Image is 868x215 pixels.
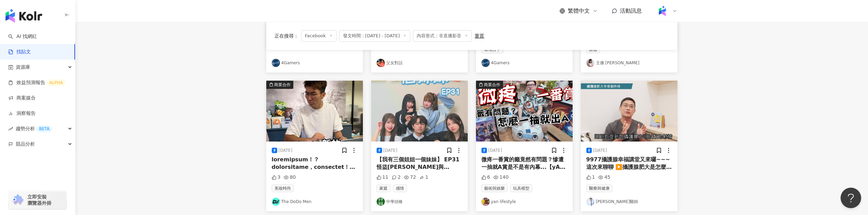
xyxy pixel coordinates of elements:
[481,198,567,206] a: KOL Avataryan lifestyle
[481,59,567,67] a: KOL Avatar4Gamers
[8,110,36,117] a: 洞察報告
[475,33,484,39] div: 重置
[8,49,31,55] a: 找貼文
[581,81,677,142] img: post-image
[9,191,66,209] a: chrome extension立即安裝 瀏覽器外掛
[620,8,642,14] span: 活動訊息
[404,174,416,181] div: 72
[377,185,390,192] span: 家庭
[586,198,672,206] a: KOL Avatar[PERSON_NAME]醫師
[476,81,573,142] img: post-image
[419,174,428,181] div: 1
[11,194,24,205] img: chrome extension
[272,198,357,206] a: KOL AvatarThe DoDo Men
[392,174,401,181] div: 2
[656,4,669,17] img: Kolr%20app%20icon%20%281%29.png
[510,185,532,192] span: 玩具模型
[274,81,291,88] div: 商業合作
[16,121,52,136] span: 趨勢分析
[481,174,490,181] div: 6
[377,156,462,171] div: 【我有三個姐姐一個妹妹】 EP31 怪盜[PERSON_NAME]與[PERSON_NAME]一 [PERSON_NAME] and [PERSON_NAME] 【我有三個姐姐一個妹妹】 EP3...
[377,174,389,181] div: 11
[586,156,672,171] div: 9977攝護腺幸福講堂又來囉~~~ 這次來聊聊 ▶️攝護腺肥大是怎麼回事? ▶️攝護腺肥大的行為治療 ▶️攝護腺肥大的藥物治療 ▶️攝護腺肥大的手術治療 ▶️攝護腺肥大的微創治療(MIST) #...
[413,30,472,42] span: 內容形式：非直播影音
[272,198,280,206] img: KOL Avatar
[339,30,411,42] span: 發文時間：[DATE] - [DATE]
[586,59,595,67] img: KOL Avatar
[586,198,595,206] img: KOL Avatar
[266,81,363,142] img: post-image
[377,59,385,67] img: KOL Avatar
[383,148,398,153] div: [DATE]
[272,185,294,192] span: 美妝時尚
[598,174,610,181] div: 45
[481,198,490,206] img: KOL Avatar
[272,59,280,67] img: KOL Avatar
[279,148,293,153] div: [DATE]
[272,174,281,181] div: 3
[16,59,30,75] span: 資源庫
[36,125,52,132] div: BETA
[301,30,337,42] span: Facebook
[476,81,573,142] div: post-image商業合作
[284,174,296,181] div: 80
[8,126,13,131] span: rise
[841,188,861,208] iframe: Help Scout Beacon - Open
[272,156,357,171] div: loremipsum！？ dolorsitame，consectet！adipis！elitsedd～ ei！tem～ inCidid utlabor～e～d🤣 magnaaliq，enimad...
[274,33,298,39] span: 正在搜尋 ：
[371,81,468,142] img: post-image
[493,174,509,181] div: 140
[393,185,407,192] span: 感情
[481,156,567,171] div: 微疼一番賞的籤竟然有問題？慘遭一抽就A賞是不是有內幕...【yAn系列1016】 微疼一番賞的籤竟然有問題？ 慘遭一抽就A賞是不是有內幕... 【yAn系列1016】 目前我們經營的玩具店有三間...
[593,148,607,153] div: [DATE]
[568,7,590,15] span: 繁體中文
[5,9,42,23] img: logo
[377,198,462,206] a: KOL Avatar中學頭條
[586,59,672,67] a: KOL Avatar主播 [PERSON_NAME]
[27,194,51,206] span: 立即安裝 瀏覽器外掛
[8,33,37,40] a: searchAI 找網紅
[377,198,385,206] img: KOL Avatar
[481,185,508,192] span: 藝術與娛樂
[16,136,35,152] span: 競品分析
[481,59,490,67] img: KOL Avatar
[377,59,462,67] a: KOL Avatar父女對話
[488,148,502,153] div: [DATE]
[586,185,612,192] span: 醫療與健康
[8,95,36,102] a: 商案媒合
[266,81,363,142] div: post-image商業合作
[272,59,357,67] a: KOL Avatar4Gamers
[484,81,500,88] div: 商業合作
[586,174,595,181] div: 1
[8,79,65,86] a: 效益預測報告ALPHA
